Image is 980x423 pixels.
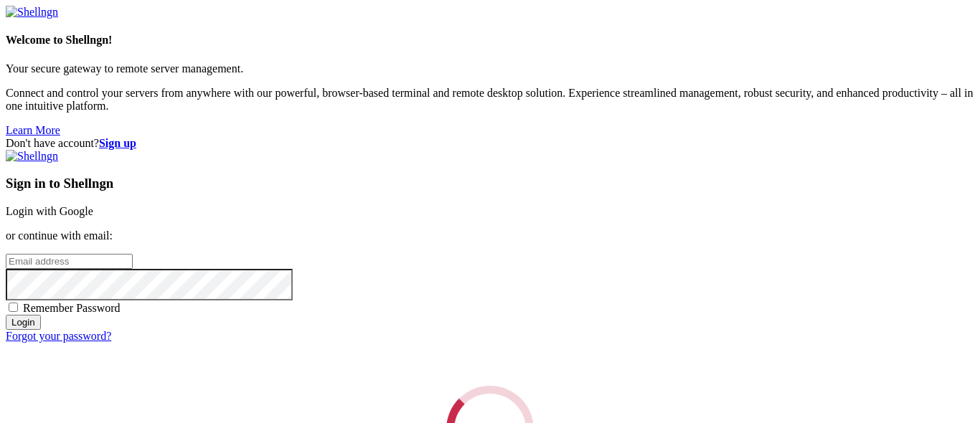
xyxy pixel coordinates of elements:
[6,229,974,242] p: or continue with email:
[6,315,41,330] input: Login
[6,330,111,342] a: Forgot your password?
[6,254,133,269] input: Email address
[6,87,974,113] p: Connect and control your servers from anywhere with our powerful, browser-based terminal and remo...
[99,137,136,149] a: Sign up
[6,150,58,163] img: Shellngn
[6,34,974,47] h4: Welcome to Shellngn!
[23,302,121,314] span: Remember Password
[6,176,974,191] h3: Sign in to Shellngn
[6,205,93,217] a: Login with Google
[9,303,18,312] input: Remember Password
[6,137,974,150] div: Don't have account?
[6,6,58,19] img: Shellngn
[6,124,60,136] a: Learn More
[6,62,974,75] p: Your secure gateway to remote server management.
